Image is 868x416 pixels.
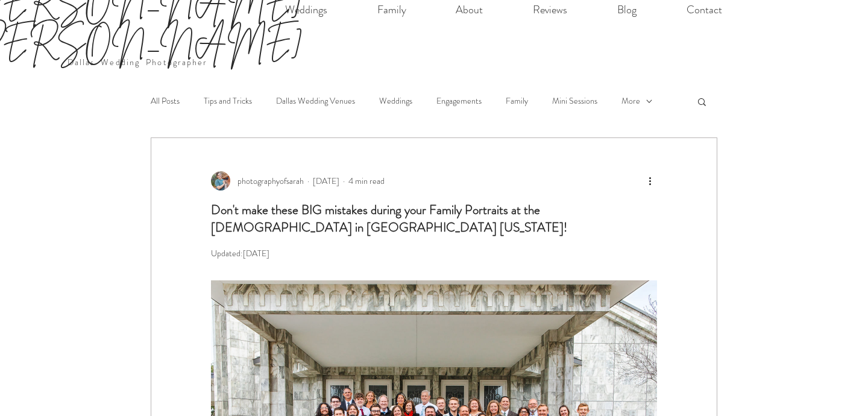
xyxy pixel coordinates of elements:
a: Mini Sessions [552,95,597,107]
span: 4 min read [348,175,385,187]
button: More actions [643,174,657,188]
p: Updated: [211,247,657,260]
div: Search [696,96,708,106]
iframe: Wix Chat [811,359,868,416]
a: All Posts [151,95,180,107]
a: Dallas Wedding Photographer [68,56,208,68]
span: Aug 28 [243,247,269,259]
a: Weddings [379,95,412,107]
nav: Blog [151,77,684,125]
a: Dallas Wedding Venues [276,95,355,107]
button: More [621,95,653,107]
a: Family [506,95,528,107]
a: Engagements [436,95,482,107]
a: Tips and Tricks [204,95,252,107]
h1: Don't make these BIG mistakes during your Family Portraits at the [DEMOGRAPHIC_DATA] in [GEOGRAPH... [211,201,657,237]
span: Jul 21 [313,175,339,187]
